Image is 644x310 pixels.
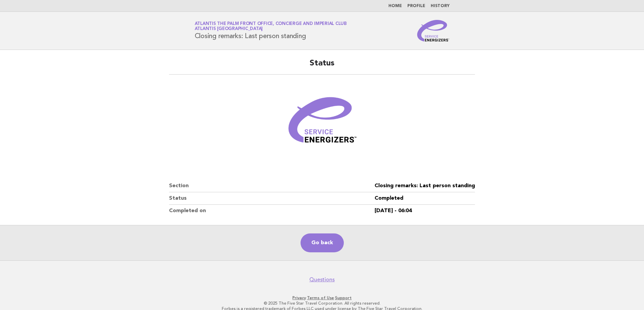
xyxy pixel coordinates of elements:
span: Atlantis [GEOGRAPHIC_DATA] [195,27,263,31]
h2: Status [169,58,475,75]
p: · · [115,295,529,301]
a: Go back [301,233,344,252]
img: Verified [282,83,363,164]
img: Service Energizers [417,20,450,41]
a: Privacy [292,295,306,300]
dd: Closing remarks: Last person standing [375,180,475,192]
dd: Completed [375,192,475,205]
h1: Closing remarks: Last person standing [195,22,347,39]
dt: Section [169,180,375,192]
a: Support [335,295,352,300]
dt: Completed on [169,205,375,217]
a: Home [388,4,402,8]
a: Profile [407,4,425,8]
p: © 2025 The Five Star Travel Corporation. All rights reserved. [115,301,529,306]
dt: Status [169,192,375,205]
a: Questions [309,276,335,283]
a: Terms of Use [307,295,334,300]
a: Atlantis The Palm Front Office, Concierge and Imperial ClubAtlantis [GEOGRAPHIC_DATA] [195,22,347,31]
dd: [DATE] - 06:04 [375,205,475,217]
a: History [431,4,450,8]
